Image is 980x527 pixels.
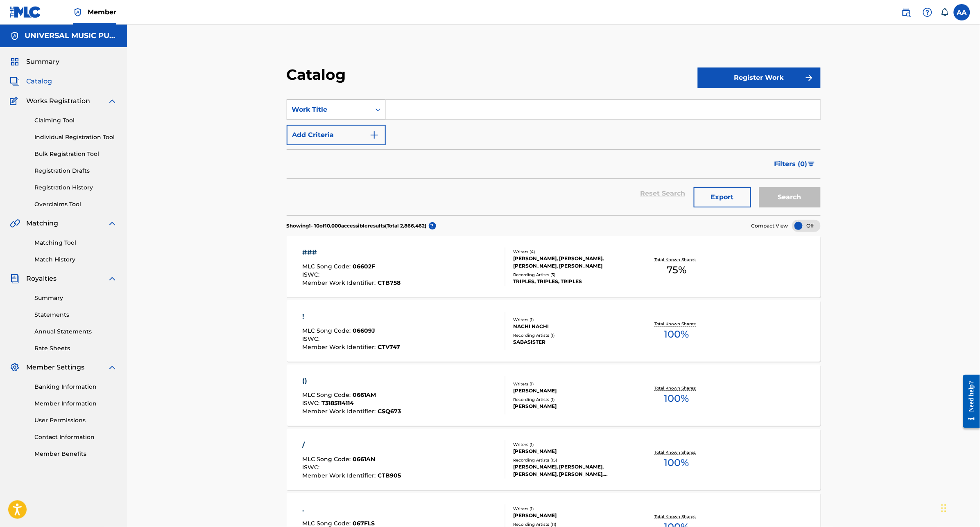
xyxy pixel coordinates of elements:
span: 100 % [664,327,689,342]
div: [PERSON_NAME] [513,448,632,455]
span: ISWC : [303,271,322,278]
div: SABASISTER [513,338,632,346]
div: Notifications [941,8,949,16]
span: Member Settings [26,363,84,372]
div: ! [303,312,401,322]
img: expand [107,218,117,228]
a: Member Information [34,399,117,408]
a: Matching Tool [34,239,117,247]
p: Total Known Shares: [655,385,699,391]
img: MLC Logo [10,6,41,18]
img: expand [107,274,117,284]
div: NACHI NACHI [513,323,632,330]
button: Export [694,187,751,207]
div: Recording Artists ( 1 ) [513,332,632,338]
span: Member [88,7,116,17]
a: SummarySummary [10,57,59,67]
span: ISWC : [303,399,322,407]
span: Works Registration [26,96,90,106]
a: Overclaims Tool [34,200,117,209]
img: search [901,7,911,17]
a: Claiming Tool [34,116,117,125]
a: Member Benefits [34,450,117,458]
span: Summary [26,57,59,67]
img: expand [107,96,117,106]
img: Accounts [10,31,20,41]
p: Showing 1 - 10 of 10,000 accessible results (Total 2,866,462 ) [287,222,427,230]
span: Royalties [26,274,57,284]
div: Drag [942,496,946,520]
img: 9d2ae6d4665cec9f34b9.svg [369,130,379,140]
h5: UNIVERSAL MUSIC PUB GROUP [25,31,117,41]
div: [PERSON_NAME] [513,387,632,394]
div: . [303,504,401,514]
div: Recording Artists ( 1 ) [513,396,632,403]
button: Register Work [698,68,821,88]
span: Member Work Identifier : [303,279,378,286]
span: CSQ673 [378,408,401,415]
div: Recording Artists ( 15 ) [513,457,632,463]
span: Member Work Identifier : [303,408,378,415]
img: Catalog [10,77,20,86]
span: Filters ( 0 ) [774,159,808,169]
a: CatalogCatalog [10,77,52,86]
img: Summary [10,57,20,67]
div: / [303,440,401,450]
span: 0661AN [353,455,376,463]
span: 06602F [353,263,376,270]
button: Filters (0) [770,154,821,174]
a: Match History [34,255,117,264]
a: Annual Statements [34,327,117,336]
span: CTB758 [378,279,401,286]
a: /MLC Song Code:0661ANISWC:Member Work Identifier:CTB905Writers (1)[PERSON_NAME]Recording Artists ... [287,429,821,490]
p: Total Known Shares: [655,321,699,327]
span: MLC Song Code : [303,391,353,399]
div: TRIPLES, TRIPLES, TRIPLES [513,278,632,285]
span: CTB905 [378,472,401,479]
span: 0661AM [353,391,376,399]
span: Member Work Identifier : [303,343,378,351]
a: !MLC Song Code:06609JISWC:Member Work Identifier:CTV747Writers (1)NACHI NACHIRecording Artists (1... [287,300,821,362]
div: [PERSON_NAME], [PERSON_NAME], [PERSON_NAME], [PERSON_NAME], [PERSON_NAME] [513,463,632,478]
a: Registration Drafts [34,167,117,175]
div: Writers ( 4 ) [513,249,632,255]
span: MLC Song Code : [303,520,353,527]
img: filter [808,162,815,167]
span: MLC Song Code : [303,327,353,334]
div: Writers ( 1 ) [513,317,632,323]
span: 75 % [667,263,686,277]
div: [PERSON_NAME] [513,403,632,410]
span: Matching [26,218,58,228]
a: Registration History [34,183,117,192]
img: f7272a7cc735f4ea7f67.svg [804,73,814,83]
div: [PERSON_NAME], [PERSON_NAME], [PERSON_NAME], [PERSON_NAME] [513,255,632,270]
div: Writers ( 1 ) [513,441,632,448]
div: Writers ( 1 ) [513,381,632,387]
a: User Permissions [34,416,117,425]
span: CTV747 [378,343,401,351]
iframe: Chat Widget [939,488,980,527]
span: 100 % [664,455,689,470]
div: Writers ( 1 ) [513,506,632,512]
a: Statements [34,311,117,319]
a: Public Search [898,4,914,20]
img: Works Registration [10,96,20,106]
a: Individual Registration Tool [34,133,117,142]
img: help [923,7,932,17]
span: ISWC : [303,335,322,342]
img: Top Rightsholder [73,7,83,17]
span: ISWC : [303,464,322,471]
img: expand [107,363,117,372]
p: Total Known Shares: [655,449,699,455]
p: Total Known Shares: [655,513,699,520]
iframe: Resource Center [957,369,980,435]
div: User Menu [954,4,970,20]
a: Banking Information [34,383,117,391]
a: Contact Information [34,433,117,441]
div: Work Title [292,105,366,115]
a: ###MLC Song Code:06602FISWC:Member Work Identifier:CTB758Writers (4)[PERSON_NAME], [PERSON_NAME],... [287,236,821,297]
img: Member Settings [10,363,20,372]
